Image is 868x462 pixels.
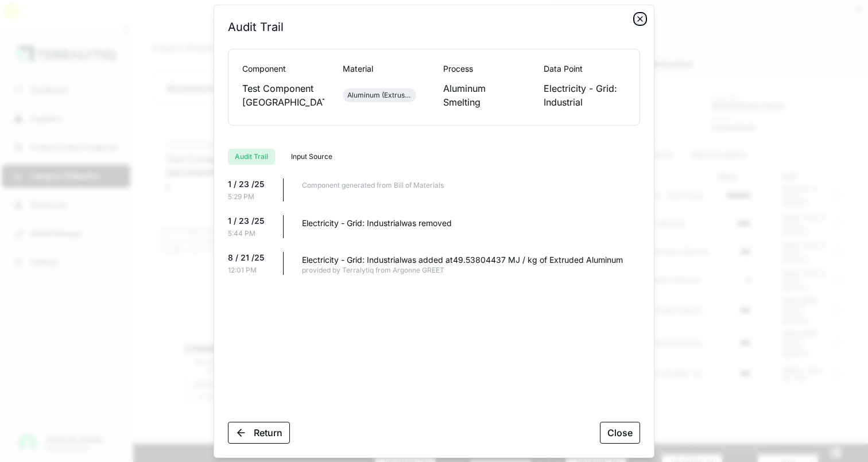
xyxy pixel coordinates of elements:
[347,91,412,100] div: Aluminum (Extrusion)
[302,218,640,229] div: Electricity - Grid: Industrial was removed
[302,181,640,190] div: Component generated from Bill of Materials
[228,19,284,35] h2: Audit Trail
[228,139,640,165] div: RFI tabs
[228,178,274,190] div: 1 / 23 /25
[228,215,274,227] div: 1 / 23 /25
[228,229,274,238] div: 5:44 PM
[284,149,339,165] button: Input Source
[443,81,525,109] div: Aluminum Smelting
[242,81,324,109] div: Test Component [GEOGRAPHIC_DATA]
[600,422,640,444] button: Close
[302,254,640,275] div: Electricity - Grid: Industrial was added at 49.53804437 MJ / kg of Extruded Aluminum
[343,63,425,75] div: Material
[228,422,290,444] button: Return
[242,63,324,75] div: Component
[443,63,525,75] div: Process
[228,149,275,165] button: Audit Trail
[228,192,274,201] div: 5:29 PM
[302,266,640,275] div: provided by Terralytiq from Argonne GREET
[544,63,626,75] div: Data Point
[544,81,626,109] div: Electricity - Grid: Industrial
[228,266,274,275] div: 12:01 PM
[228,252,274,263] div: 8 / 21 /25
